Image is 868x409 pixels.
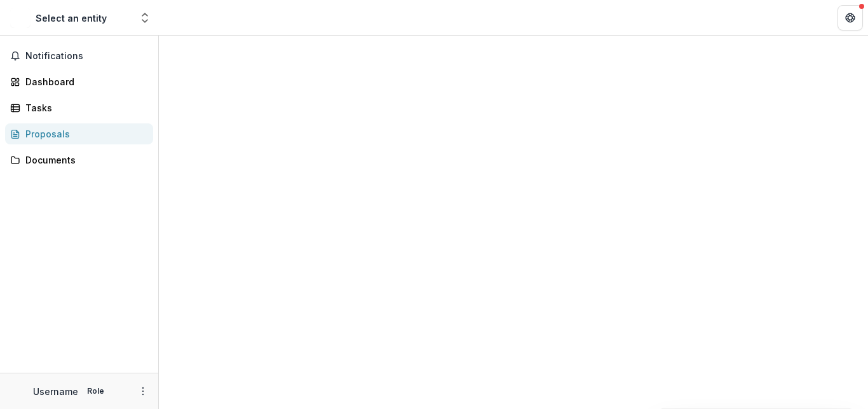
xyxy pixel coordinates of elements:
button: Get Help [837,5,863,31]
a: Dashboard [5,71,153,92]
a: Documents [5,149,153,170]
div: Dashboard [25,75,143,88]
a: Proposals [5,123,153,144]
p: Username [33,385,78,398]
div: Proposals [25,127,143,141]
div: Documents [25,153,143,167]
a: Tasks [5,97,153,118]
button: Notifications [5,46,153,66]
button: More [135,384,151,399]
button: Open entity switcher [136,5,154,31]
p: Role [83,385,108,397]
span: Notifications [25,51,148,62]
div: Select an entity [36,11,107,25]
div: Tasks [25,101,143,114]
